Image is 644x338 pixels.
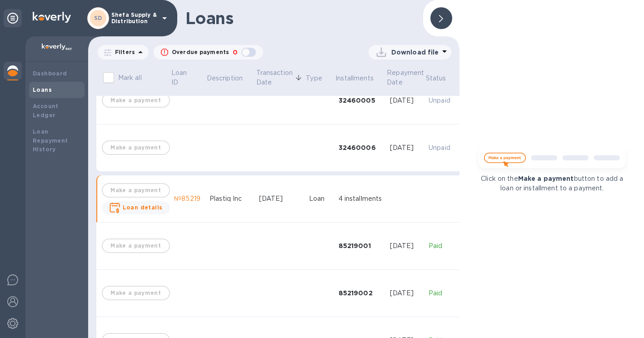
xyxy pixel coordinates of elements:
p: Loan ID [171,68,193,87]
span: Description [207,74,255,83]
p: Transaction Date [256,68,293,87]
p: Paid [429,288,462,298]
div: 32460005 [339,96,383,105]
b: Loan Repayment History [33,128,68,153]
div: [DATE] [390,96,422,105]
span: Type [306,74,334,83]
p: Paid [429,241,462,251]
b: Loans [33,86,52,93]
p: Shefa Supply & Distribution [111,12,157,25]
button: Overdue payments0 [154,45,263,60]
button: Loan details [102,201,170,214]
div: [DATE] [390,143,422,153]
p: Type [306,74,322,83]
div: 32460006 [339,143,383,152]
div: 4 installments [339,194,383,204]
p: Overdue payments [172,48,229,56]
div: 85219002 [339,288,383,298]
p: Mark all [118,73,142,83]
img: Logo [33,12,71,23]
p: Description [207,74,243,83]
p: Download file [391,48,439,57]
div: №85219 [174,194,202,204]
b: Make a payment [518,175,574,182]
div: [DATE] [259,194,302,204]
b: Dashboard [33,70,67,77]
b: SD [94,15,102,21]
p: Installments [335,74,374,83]
b: Account Ledger [33,103,59,119]
span: Transaction Date [256,68,305,87]
div: Unpin categories [4,9,22,27]
p: Unpaid [429,143,462,153]
div: [DATE] [390,288,422,298]
p: Repayment Date [387,68,424,87]
span: Installments [335,74,385,83]
p: Status [426,74,446,83]
p: Filters [111,48,135,56]
p: Click on the button to add a loan or installment to a payment. [474,174,630,193]
h1: Loans [185,9,416,28]
div: [DATE] [390,241,422,251]
span: Loan ID [171,68,205,87]
div: 85219001 [339,241,383,250]
p: Unpaid [429,96,462,105]
div: Plastiq Inc [210,194,252,204]
p: 0 [233,48,238,57]
div: Loan [309,194,331,204]
b: Loan details [123,204,163,211]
